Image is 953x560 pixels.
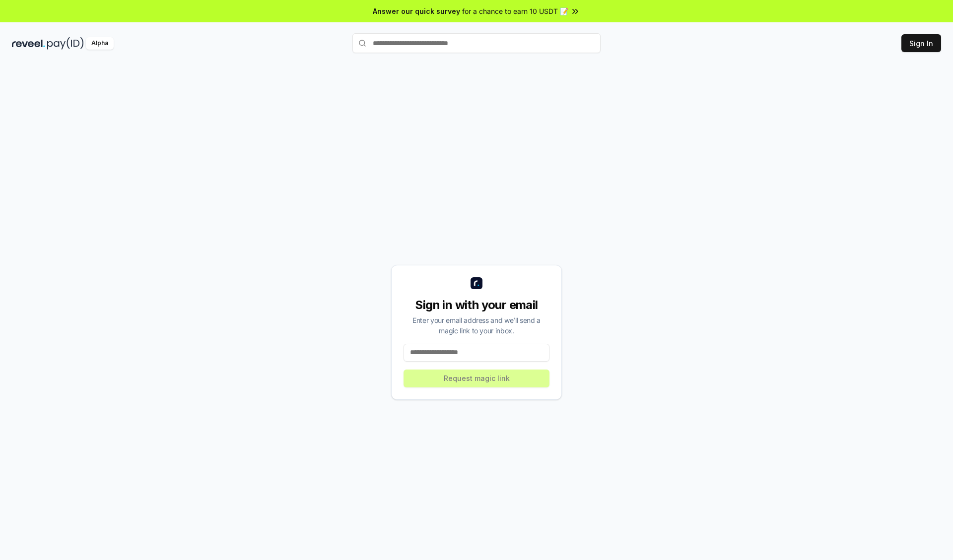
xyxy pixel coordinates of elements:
button: Sign In [901,34,941,52]
div: Enter your email address and we’ll send a magic link to your inbox. [404,315,549,336]
img: pay_id [47,37,84,50]
div: Alpha [86,37,114,50]
span: for a chance to earn 10 USDT 📝 [462,6,568,16]
img: reveel_dark [12,37,45,50]
img: logo_small [471,277,482,289]
div: Sign in with your email [404,297,549,313]
span: Answer our quick survey [373,6,460,16]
